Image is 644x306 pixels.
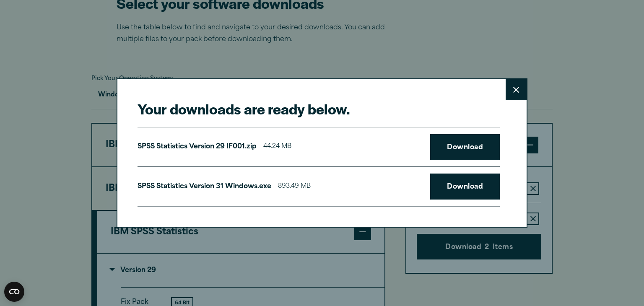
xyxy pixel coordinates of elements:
[138,99,500,118] h2: Your downloads are ready below.
[4,282,24,302] button: Open CMP widget
[430,174,500,200] a: Download
[278,181,311,193] span: 893.49 MB
[138,181,271,193] p: SPSS Statistics Version 31 Windows.exe
[430,134,500,160] a: Download
[263,141,291,153] span: 44.24 MB
[138,141,257,153] p: SPSS Statistics Version 29 IF001.zip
